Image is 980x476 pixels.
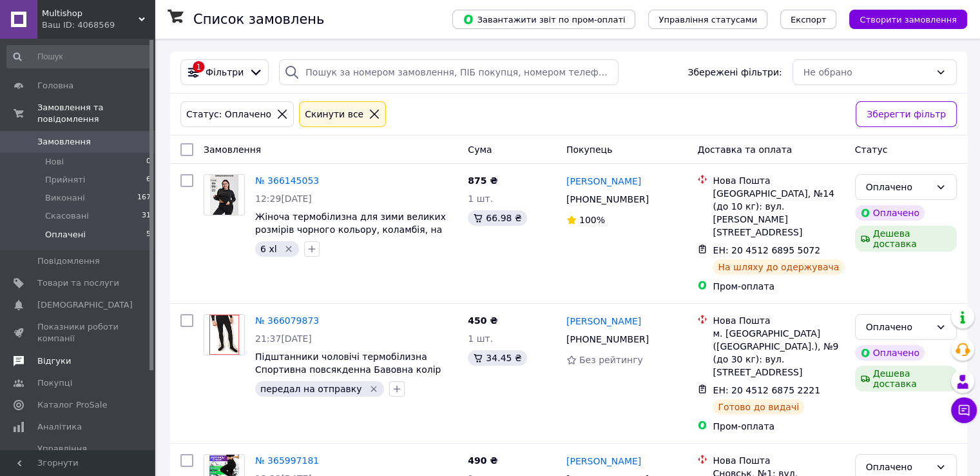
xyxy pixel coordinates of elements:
[713,280,844,293] div: Пром-оплата
[697,144,792,155] span: Доставка та оплата
[45,229,86,241] span: Оплачені
[45,210,89,222] span: Скасовані
[468,175,497,186] span: 875 ₴
[713,327,844,379] div: м. [GEOGRAPHIC_DATA] ([GEOGRAPHIC_DATA].), №9 (до 30 кг): вул. [STREET_ADDRESS]
[713,454,844,467] div: Нова Пошта
[37,80,73,92] span: Головна
[866,460,930,474] div: Оплачено
[204,174,245,215] a: Фото товару
[37,277,119,289] span: Товари та послуги
[146,174,151,186] span: 6
[713,187,844,239] div: [GEOGRAPHIC_DATA], №14 (до 10 кг): вул. [PERSON_NAME][STREET_ADDRESS]
[37,255,100,267] span: Повідомлення
[658,15,757,25] span: Управління статусами
[860,15,957,25] span: Створити замовлення
[6,45,152,68] input: Пошук
[146,156,151,168] span: 0
[566,175,641,188] a: [PERSON_NAME]
[713,259,844,275] div: На шляху до одержувача
[37,299,133,311] span: [DEMOGRAPHIC_DATA]
[37,443,119,466] span: Управління сайтом
[713,420,844,433] div: Пром-оплата
[184,107,274,121] div: Статус: Оплачено
[146,229,151,241] span: 5
[566,144,612,155] span: Покупець
[713,399,804,415] div: Готово до видачі
[713,174,844,187] div: Нова Пошта
[204,144,261,155] span: Замовлення
[855,226,957,252] div: Дешева доставка
[566,455,641,468] a: [PERSON_NAME]
[206,66,244,79] span: Фільтри
[302,107,366,121] div: Cкинути все
[37,421,82,433] span: Аналітика
[37,136,91,148] span: Замовлення
[836,14,967,24] a: Створити замовлення
[452,10,635,29] button: Завантажити звіт по пром-оплаті
[45,192,85,204] span: Виконані
[37,355,71,367] span: Відгуки
[255,175,319,186] a: № 366145053
[255,193,312,204] span: 12:29[DATE]
[856,101,957,127] button: Зберегти фільтр
[866,320,930,334] div: Оплачено
[204,314,245,355] a: Фото товару
[951,397,977,423] button: Чат з покупцем
[369,384,379,394] svg: Видалити мітку
[255,352,441,388] a: Підштанники чоловічі термобілизна Спортивна повсякденна Бавовна колір Чорний Розміри S-L, Xl-ХXL
[260,384,361,394] span: передал на отправку
[867,107,946,121] span: Зберегти фільтр
[37,321,119,344] span: Показники роботи компанії
[137,192,151,204] span: 167
[45,174,85,186] span: Прийняті
[791,15,827,25] span: Експорт
[37,377,72,389] span: Покупці
[255,455,319,466] a: № 365997181
[255,212,446,248] a: Жіноча термобілизна для зими великих розмірів чорного кольору, коламбія, на флісі 4XL, 5XL, 6XL +...
[468,455,497,466] span: 490 ₴
[142,210,151,222] span: 31
[468,315,497,326] span: 450 ₴
[579,355,643,365] span: Без рейтингу
[468,350,526,366] div: 34.45 ₴
[849,10,967,29] button: Створити замовлення
[279,59,619,85] input: Пошук за номером замовлення, ПІБ покупця, номером телефону, Email, номером накладної
[564,190,651,208] div: [PHONE_NUMBER]
[566,315,641,328] a: [PERSON_NAME]
[687,66,782,79] span: Збережені фільтри:
[468,210,526,226] div: 66.98 ₴
[37,102,155,125] span: Замовлення та повідомлення
[468,333,493,344] span: 1 шт.
[855,366,957,392] div: Дешева доставка
[193,12,324,27] h1: Список замовлень
[37,399,107,411] span: Каталог ProSale
[579,215,605,225] span: 100%
[648,10,767,29] button: Управління статусами
[713,385,820,395] span: ЕН: 20 4512 6875 2221
[468,144,492,155] span: Cума
[255,333,312,344] span: 21:37[DATE]
[42,19,155,31] div: Ваш ID: 4068569
[713,245,820,255] span: ЕН: 20 4512 6895 5072
[210,175,238,215] img: Фото товару
[803,65,930,79] div: Не обрано
[283,244,294,254] svg: Видалити мітку
[255,315,319,326] a: № 366079873
[209,315,240,355] img: Фото товару
[42,8,139,19] span: Multishop
[463,14,625,25] span: Завантажити звіт по пром-оплаті
[780,10,837,29] button: Експорт
[713,314,844,327] div: Нова Пошта
[468,193,493,204] span: 1 шт.
[564,330,651,348] div: [PHONE_NUMBER]
[45,156,64,168] span: Нові
[855,205,925,221] div: Оплачено
[260,244,277,254] span: 6 xl
[855,144,888,155] span: Статус
[866,180,930,194] div: Оплачено
[855,345,925,361] div: Оплачено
